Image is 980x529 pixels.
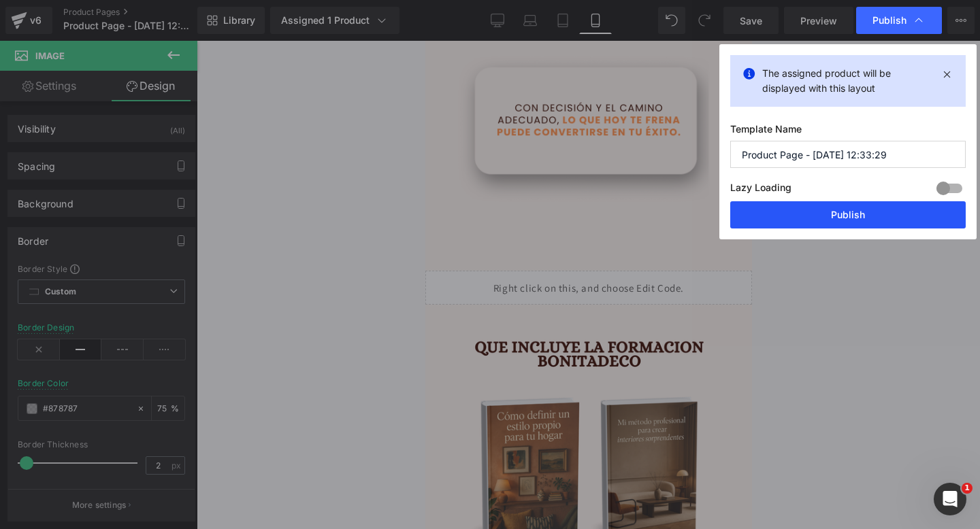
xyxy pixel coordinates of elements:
label: Template Name [730,123,966,141]
label: Lazy Loading [730,179,791,201]
span: 1 [962,483,973,494]
iframe: Intercom live chat [934,483,966,515]
span: Publish [872,14,906,27]
p: The assigned product will be displayed with this layout [762,66,934,96]
button: Publish [730,201,966,228]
